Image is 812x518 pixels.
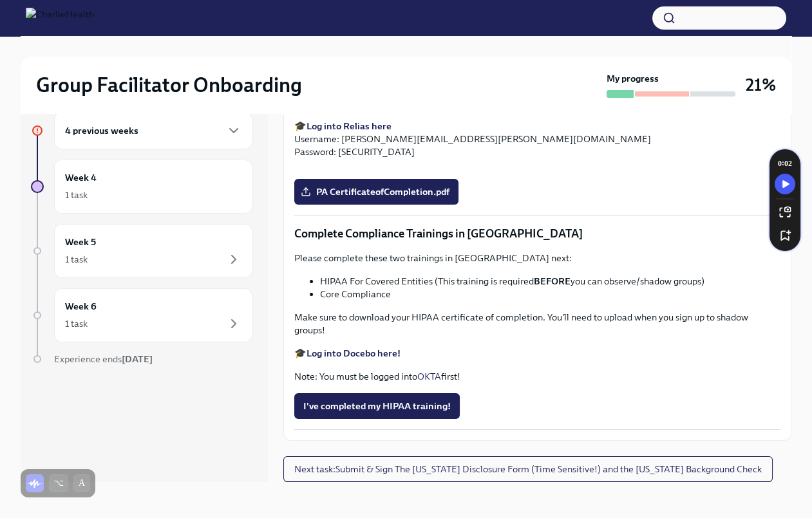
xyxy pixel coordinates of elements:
[31,288,252,342] a: Week 61 task
[65,235,96,249] h6: Week 5
[65,171,97,185] h6: Week 4
[320,288,780,301] li: Core Compliance
[607,72,659,85] strong: My progress
[746,73,776,97] h3: 21%
[283,456,773,482] button: Next task:Submit & Sign The [US_STATE] Disclosure Form (Time Sensitive!) and the [US_STATE] Backg...
[31,224,252,278] a: Week 51 task
[54,112,252,149] div: 4 previous weeks
[307,120,392,132] a: Log into Relias here
[320,275,780,288] li: HIPAA For Covered Entities (This training is required you can observe/shadow groups)
[417,371,441,382] a: OKTA
[65,124,138,138] h6: 4 previous weeks
[294,463,762,476] span: Next task : Submit & Sign The [US_STATE] Disclosure Form (Time Sensitive!) and the [US_STATE] Bac...
[65,253,88,266] div: 1 task
[294,347,780,360] p: 🎓
[294,226,780,241] p: Complete Compliance Trainings in [GEOGRAPHIC_DATA]
[303,400,451,412] span: I've completed my HIPAA training!
[307,347,401,359] a: Log into Docebo here!
[65,317,88,330] div: 1 task
[294,252,780,264] p: Please complete these two trainings in [GEOGRAPHIC_DATA] next:
[294,311,780,337] p: Make sure to download your HIPAA certificate of completion. You'll need to upload when you sign u...
[534,275,571,287] strong: BEFORE
[294,370,780,383] p: Note: You must be logged into first!
[31,160,252,214] a: Week 41 task
[54,353,153,365] span: Experience ends
[26,8,94,28] img: CharlieHealth
[294,120,780,158] p: 🎓 Username: [PERSON_NAME][EMAIL_ADDRESS][PERSON_NAME][DOMAIN_NAME] Password: [SECURITY_DATA]
[36,72,302,98] h2: Group Facilitator Onboarding
[303,185,449,198] span: PA CertificateofCompletion.pdf
[65,189,88,201] div: 1 task
[294,393,460,419] button: I've completed my HIPAA training!
[122,353,153,365] strong: [DATE]
[65,299,97,313] h6: Week 6
[294,179,458,205] label: PA CertificateofCompletion.pdf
